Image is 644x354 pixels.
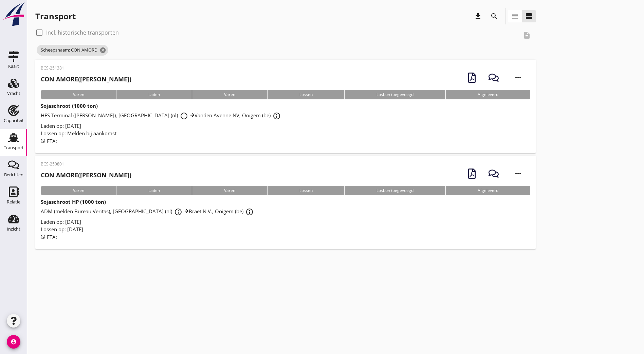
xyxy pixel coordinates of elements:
[8,64,19,68] div: Kaart
[35,60,536,153] a: BCS-251381CON AMORE([PERSON_NAME])VarenLadenVarenLossenLosbon toegevoegdAfgeleverdSojaschroot (10...
[445,90,530,99] div: Afgeleverd
[490,12,498,20] i: search
[511,12,519,20] i: view_headline
[7,335,20,349] i: account_circle
[474,12,482,20] i: download
[41,218,81,225] span: Laden op: [DATE]
[445,186,530,195] div: Afgeleverd
[525,12,533,20] i: view_agenda
[41,198,106,205] strong: Sojaschroot HP (1000 ton)
[344,90,445,99] div: Losbon toegevoegd
[180,112,188,120] i: info_outline
[267,90,345,99] div: Lossen
[344,186,445,195] div: Losbon toegevoegd
[35,156,536,249] a: BCS-250801CON AMORE([PERSON_NAME])VarenLadenVarenLossenLosbon toegevoegdAfgeleverdSojaschroot HP ...
[192,90,267,99] div: Varen
[41,161,131,167] p: BCS-250801
[7,91,20,96] div: Vracht
[509,164,528,183] i: more_horiz
[41,90,116,99] div: Varen
[7,227,20,231] div: Inzicht
[41,102,98,109] strong: Sojaschroot (1000 ton)
[46,29,119,36] label: Incl. historische transporten
[4,118,24,123] div: Capaciteit
[4,173,23,177] div: Berichten
[41,171,78,179] strong: CON AMORE
[116,186,192,195] div: Laden
[41,122,81,129] span: Laden op: [DATE]
[47,234,57,240] span: ETA:
[35,11,76,22] div: Transport
[4,145,24,150] div: Transport
[192,186,267,195] div: Varen
[267,186,345,195] div: Lossen
[41,186,116,195] div: Varen
[174,208,182,216] i: info_outline
[1,2,26,27] img: logo-small.a267ee39.svg
[41,75,78,83] strong: CON AMORE
[47,138,57,144] span: ETA:
[41,65,131,71] p: BCS-251381
[41,226,83,233] span: Lossen op: [DATE]
[99,47,106,54] i: cancel
[41,171,131,180] h2: ([PERSON_NAME])
[41,112,283,119] span: HES Terminal ([PERSON_NAME]), [GEOGRAPHIC_DATA] (nl) Vanden Avenne NV, Ooigem (be)
[41,130,116,137] span: Lossen op: Melden bij aankomst
[41,208,256,215] span: ADM (melden Bureau Veritas), [GEOGRAPHIC_DATA] (nl) Braet N.V., Ooigem (be)
[273,112,281,120] i: info_outline
[41,75,131,84] h2: ([PERSON_NAME])
[7,200,20,204] div: Relatie
[116,90,192,99] div: Laden
[245,208,254,216] i: info_outline
[37,45,108,56] span: Scheepsnaam: CON AMORE
[509,68,528,87] i: more_horiz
